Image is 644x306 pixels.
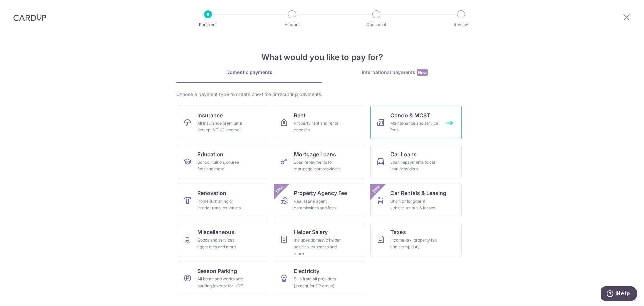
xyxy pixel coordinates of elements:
[601,286,637,303] iframe: Opens a widget where you can find more information
[197,189,226,197] span: Renovation
[267,21,317,28] p: Amount
[370,223,462,256] a: TaxesIncome tax, property tax and stamp duty
[177,262,268,295] a: Season ParkingAll home and workplace parking (except for HDB)
[197,111,223,119] span: Insurance
[294,150,336,158] span: Mortgage Loans
[197,228,234,236] span: Miscellaneous
[352,21,401,28] p: Document
[177,106,268,139] a: InsuranceAll insurance premiums (except NTUC Income)
[197,276,246,289] div: All home and workplace parking (except for HDB)
[390,228,406,236] span: Taxes
[197,159,246,172] div: School, tuition, course fees and more
[390,159,439,172] div: Loan repayments to car loan providers
[197,120,246,133] div: All insurance premiums (except NTUC Income)
[294,120,342,133] div: Property rent and rental deposits
[294,237,342,257] div: Includes domestic helper salaries, expenses and more
[370,106,462,139] a: Condo & MCSTMaintenance and service fees
[13,13,46,21] img: CardUp
[417,69,428,76] span: New
[390,198,439,211] div: Short or long‑term vehicle rentals & leases
[176,51,468,63] h4: What would you like to pay for?
[176,91,468,98] div: Choose a payment type to create one-time or recurring payments.
[197,237,246,250] div: Goods and services, agent fees and more
[274,184,365,217] a: Property Agency FeeReal estate agent commissions and feesNew
[197,150,223,158] span: Education
[177,145,268,178] a: EducationSchool, tuition, course fees and more
[294,189,347,197] span: Property Agency Fee
[177,184,268,217] a: RenovationHome furnishing or interior reno-expenses
[390,150,417,158] span: Car Loans
[197,198,246,211] div: Home furnishing or interior reno-expenses
[274,184,285,195] span: New
[370,145,462,178] a: Car LoansLoan repayments to car loan providers
[294,267,319,275] span: Electricity
[390,111,430,119] span: Condo & MCST
[294,198,342,211] div: Real estate agent commissions and fees
[183,21,233,28] p: Recipient
[274,223,365,256] a: Helper SalaryIncludes domestic helper salaries, expenses and more
[390,189,446,197] span: Car Rentals & Leasing
[436,21,486,28] p: Review
[294,228,328,236] span: Helper Salary
[390,120,439,133] div: Maintenance and service fees
[390,237,439,250] div: Income tax, property tax and stamp duty
[274,262,365,295] a: ElectricityBills from all providers (except for SP group)
[177,223,268,256] a: MiscellaneousGoods and services, agent fees and more
[294,111,306,119] span: Rent
[370,184,462,217] a: Car Rentals & LeasingShort or long‑term vehicle rentals & leasesNew
[274,145,365,178] a: Mortgage LoansLoan repayments to mortgage loan providers
[294,276,342,289] div: Bills from all providers (except for SP group)
[322,69,468,76] div: International payments
[176,69,322,76] div: Domestic payments
[294,159,342,172] div: Loan repayments to mortgage loan providers
[371,184,382,195] span: New
[197,267,237,275] span: Season Parking
[274,106,365,139] a: RentProperty rent and rental deposits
